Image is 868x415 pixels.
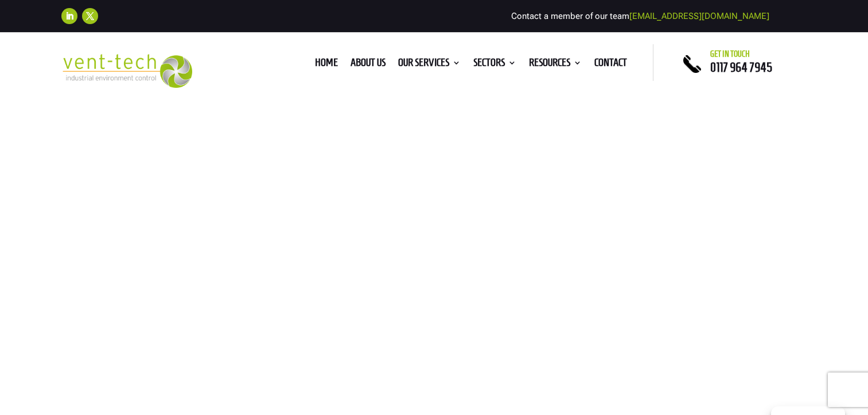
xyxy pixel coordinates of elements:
[82,8,98,24] a: Follow on X
[594,59,627,71] a: Contact
[398,59,461,71] a: Our Services
[473,59,516,71] a: Sectors
[710,49,750,59] span: Get in touch
[61,54,193,88] img: 2023-09-27T08_35_16.549ZVENT-TECH---Clear-background
[511,11,769,21] span: Contact a member of our team
[351,59,386,71] a: About us
[61,8,77,24] a: Follow on LinkedIn
[529,59,582,71] a: Resources
[629,11,769,21] a: [EMAIL_ADDRESS][DOMAIN_NAME]
[710,60,772,74] a: 0117 964 7945
[315,59,338,71] a: Home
